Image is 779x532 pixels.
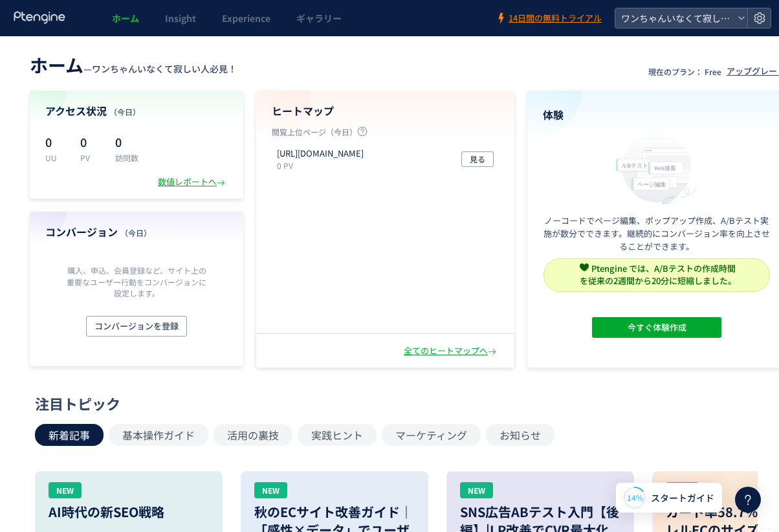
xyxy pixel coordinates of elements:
[35,424,104,446] button: 新着記事
[80,131,100,152] p: 0
[496,12,602,25] a: 14日間の無料トライアル
[112,12,139,25] span: ホーム
[94,316,179,337] span: コンバージョンを登録
[45,131,65,152] p: 0
[115,152,138,163] p: 訪問数
[382,424,481,446] button: マーケティング
[460,482,493,498] div: NEW
[617,8,732,28] span: ワンちゃんいなくて寂しい人必見！
[486,424,554,446] button: お知らせ
[470,151,485,167] span: 見る
[580,262,736,287] span: Ptengine では、A/Bテストの作成時間 を従来の2週間から20分に短縮しました。
[30,52,83,78] span: ホーム
[254,482,287,498] div: NEW
[461,151,494,167] button: 見る
[92,62,237,75] span: ワンちゃんいなくて寂しい人必見！
[627,317,686,338] span: 今すぐ体験作成
[272,126,499,142] p: 閲覧上位ページ（今日）
[648,66,721,77] p: 現在のプラン： Free
[627,492,643,503] span: 14%
[30,52,237,78] div: —
[165,12,196,25] span: Insight
[543,214,770,253] p: ノーコードでページ編集、ポップアップ作成、A/Bテスト実施が数分でできます。継続的にコンバージョン率を向上させることができます。
[509,12,602,25] span: 14日間の無料トライアル
[298,424,377,446] button: 実践ヒント
[35,393,774,414] div: 注目トピック
[80,152,100,163] p: PV
[45,104,228,118] h4: アクセス状況
[158,176,228,188] div: 数値レポートへ
[109,424,208,446] button: 基本操作ガイド
[120,227,151,238] span: （今日）
[592,317,721,338] button: 今すぐ体験作成
[296,12,342,25] span: ギャラリー
[543,107,770,122] h4: 体験
[404,345,499,357] div: 全てのヒートマップへ
[651,491,714,505] span: スタートガイド
[49,482,82,498] div: NEW
[609,130,704,206] img: home_experience_onbo_jp-C5-EgdA0.svg
[109,106,140,117] span: （今日）
[277,160,369,171] p: 0 PV
[222,12,270,25] span: Experience
[63,265,210,298] p: 購入、申込、会員登録など、サイト上の重要なユーザー行動をコンバージョンに設定します。
[115,131,138,152] p: 0
[272,104,499,118] h4: ヒートマップ
[277,148,364,160] p: https://wan-ko.net/fe/vjgxtpko281khcla/wan-chan-kaitai
[45,225,228,239] h4: コンバージョン
[45,152,65,163] p: UU
[214,424,292,446] button: 活用の裏技
[49,503,209,521] h3: AI時代の新SEO戦略
[580,263,589,272] img: svg+xml,%3c
[86,316,187,337] button: コンバージョンを登録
